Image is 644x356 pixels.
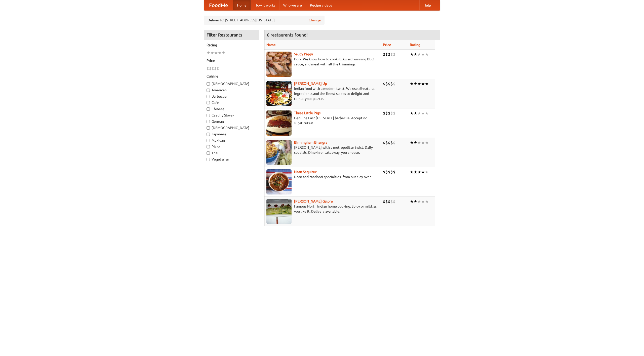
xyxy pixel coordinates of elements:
[417,169,421,175] li: ★
[390,52,393,57] li: $
[388,199,390,204] li: $
[251,0,279,10] a: How it works
[294,111,320,115] a: Three Little Pigs
[207,66,209,71] li: $
[383,52,385,57] li: $
[207,74,256,79] h5: Cuisine
[385,169,388,175] li: $
[425,140,429,145] li: ★
[294,199,333,203] a: [PERSON_NAME] Galore
[388,169,390,175] li: $
[294,82,327,86] a: [PERSON_NAME] Up
[390,110,393,116] li: $
[385,81,388,87] li: $
[410,199,414,204] li: ★
[425,199,429,204] li: ★
[421,110,425,116] li: ★
[207,113,256,118] label: Czech / Slovak
[266,81,292,106] img: curryup.jpg
[417,199,421,204] li: ★
[207,89,210,92] input: American
[414,199,417,204] li: ★
[393,81,395,87] li: $
[207,95,210,98] input: Barbecue
[385,199,388,204] li: $
[388,110,390,116] li: $
[214,66,217,71] li: $
[207,43,256,48] h5: Rating
[279,0,306,10] a: Who we are
[383,140,385,145] li: $
[410,169,414,175] li: ★
[266,52,292,77] img: saucy.jpg
[207,101,210,104] input: Cafe
[414,140,417,145] li: ★
[207,151,210,155] input: Thai
[414,169,417,175] li: ★
[207,106,256,111] label: Chinese
[383,199,385,204] li: $
[390,81,393,87] li: $
[207,125,256,130] label: [DEMOGRAPHIC_DATA]
[421,199,425,204] li: ★
[214,50,218,56] li: ★
[414,81,417,87] li: ★
[414,110,417,116] li: ★
[207,138,256,143] label: Mexican
[306,0,336,10] a: Recipe videos
[383,169,385,175] li: $
[267,32,308,37] ng-pluralize: 6 restaurants found!
[209,66,212,71] li: $
[207,50,210,56] li: ★
[210,50,214,56] li: ★
[207,58,256,63] h5: Price
[417,52,421,57] li: ★
[383,81,385,87] li: $
[417,81,421,87] li: ★
[207,132,256,137] label: Japanese
[266,169,292,194] img: naansequitur.jpg
[393,140,395,145] li: $
[419,0,435,10] a: Help
[385,52,388,57] li: $
[421,169,425,175] li: ★
[266,199,292,224] img: currygalore.jpg
[207,158,210,161] input: Vegetarian
[207,107,210,111] input: Chinese
[309,18,321,23] a: Change
[207,144,256,149] label: Pizza
[414,52,417,57] li: ★
[388,81,390,87] li: $
[421,81,425,87] li: ★
[393,169,395,175] li: $
[385,110,388,116] li: $
[421,52,425,57] li: ★
[207,88,256,93] label: American
[294,52,313,56] a: Saucy Piggy
[410,140,414,145] li: ★
[266,204,379,214] p: Famous North Indian home cooking. Spicy or mild, as you like it. Delivery available.
[294,140,327,144] b: Birmingham Bhangra
[204,0,233,10] a: FoodMe
[204,30,259,40] h4: Filter Restaurants
[425,81,429,87] li: ★
[393,199,395,204] li: $
[207,157,256,162] label: Vegetarian
[388,140,390,145] li: $
[417,110,421,116] li: ★
[207,139,210,142] input: Mexican
[204,16,325,25] div: Deliver to: [STREET_ADDRESS][US_STATE]
[207,94,256,99] label: Barbecue
[207,120,210,123] input: German
[212,66,214,71] li: $
[217,66,219,71] li: $
[410,110,414,116] li: ★
[266,57,379,67] p: Pork. We know how to cook it. Award-winning BBQ sauce, and meat with all the trimmings.
[425,169,429,175] li: ★
[266,86,379,101] p: Indian food with a modern twist. We use all-natural ingredients and the finest spices to delight ...
[393,110,395,116] li: $
[266,140,292,165] img: bhangra.jpg
[390,169,393,175] li: $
